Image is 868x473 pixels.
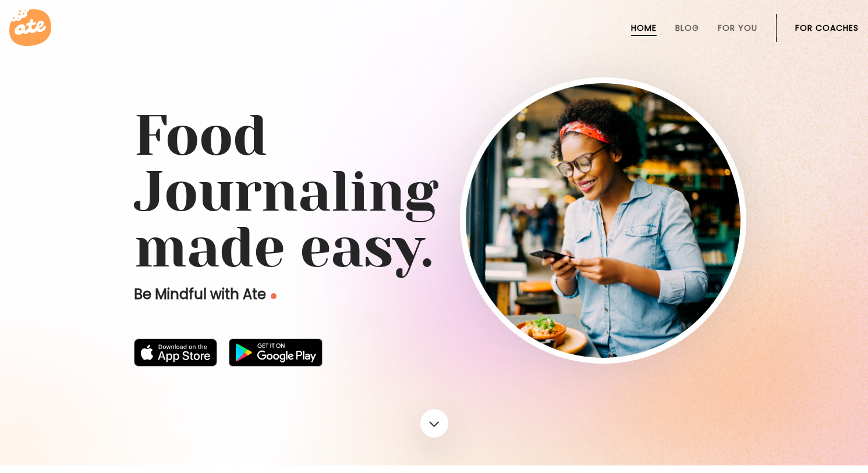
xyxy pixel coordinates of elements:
[718,23,757,33] a: For You
[134,285,460,304] p: Be Mindful with Ate
[466,83,741,358] img: home-hero-img-rounded.png
[795,23,859,33] a: For Coaches
[134,339,218,367] img: badge-download-apple.svg
[229,339,323,367] img: badge-download-google.png
[675,23,699,33] a: Blog
[631,23,657,33] a: Home
[134,108,735,276] h1: Food Journaling made easy.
